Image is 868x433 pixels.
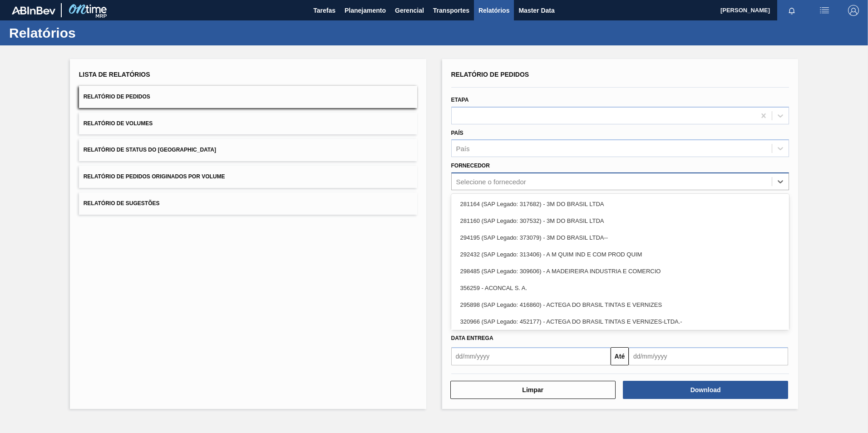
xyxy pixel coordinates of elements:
[79,139,417,161] button: Relatório de Status do [GEOGRAPHIC_DATA]
[848,5,859,16] img: Logout
[451,229,789,246] div: 294195 (SAP Legado: 373079) - 3M DO BRASIL LTDA--
[451,347,611,365] input: dd/mm/yyyy
[84,173,225,180] span: Relatório de Pedidos Originados por Volume
[84,93,150,100] span: Relatório de Pedidos
[451,263,789,280] div: 298485 (SAP Legado: 309606) - A MADEIREIRA INDUSTRIA E COMERCIO
[345,5,386,16] span: Planejamento
[79,71,150,78] span: Lista de Relatórios
[12,6,55,15] img: TNhmsLtSVTkK8tSr43FrP2fwEKptu5GPRR3wAAAABJRU5ErkJggg==
[451,130,464,136] label: País
[451,71,529,78] span: Relatório de Pedidos
[451,246,789,263] div: 292432 (SAP Legado: 313406) - A M QUIM IND E COM PROD QUIM
[79,86,417,108] button: Relatório de Pedidos
[456,145,470,153] div: País
[518,5,554,16] span: Master Data
[313,5,335,16] span: Tarefas
[623,381,788,399] button: Download
[629,347,788,365] input: dd/mm/yyyy
[451,162,490,169] label: Fornecedor
[478,5,509,16] span: Relatórios
[450,381,616,399] button: Limpar
[819,5,830,16] img: userActions
[9,28,170,38] h1: Relatórios
[451,296,789,313] div: 295898 (SAP Legado: 416860) - ACTEGA DO BRASIL TINTAS E VERNIZES
[395,5,424,16] span: Gerencial
[451,212,789,229] div: 281160 (SAP Legado: 307532) - 3M DO BRASIL LTDA
[84,147,216,153] span: Relatório de Status do [GEOGRAPHIC_DATA]
[451,196,789,212] div: 281164 (SAP Legado: 317682) - 3M DO BRASIL LTDA
[451,313,789,330] div: 320966 (SAP Legado: 452177) - ACTEGA DO BRASIL TINTAS E VERNIZES-LTDA.-
[451,280,789,296] div: 356259 - ACONCAL S. A.
[79,113,417,135] button: Relatório de Volumes
[456,178,526,186] div: Selecione o fornecedor
[79,166,417,188] button: Relatório de Pedidos Originados por Volume
[451,335,493,341] span: Data Entrega
[433,5,469,16] span: Transportes
[451,97,469,103] label: Etapa
[79,192,417,215] button: Relatório de Sugestões
[84,200,160,207] span: Relatório de Sugestões
[777,4,806,17] button: Notificações
[84,120,153,127] span: Relatório de Volumes
[611,347,629,365] button: Até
